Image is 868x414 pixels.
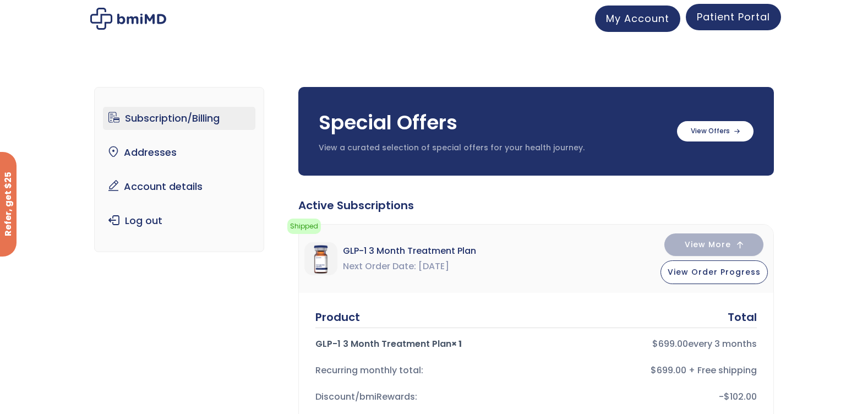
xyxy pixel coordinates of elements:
div: Discount/bmiRewards: [315,389,527,405]
p: View a curated selection of special offers for your health journey. [319,143,666,154]
a: My Account [595,6,680,32]
span: View More [685,241,731,248]
div: Recurring monthly total: [315,363,527,378]
span: View Order Progress [668,266,761,277]
a: Log out [103,209,255,232]
a: Subscription/Billing [103,107,255,130]
a: Patient Portal [686,4,781,30]
span: Patient Portal [697,10,770,24]
span: [DATE] [418,259,449,274]
a: Account details [103,175,255,198]
button: View Order Progress [660,260,768,284]
div: Active Subscriptions [298,198,774,213]
span: Next Order Date [343,259,416,274]
a: Addresses [103,141,255,164]
span: My Account [606,12,669,25]
div: - [545,389,757,405]
button: View More [664,233,763,256]
span: $ [652,337,658,350]
strong: × 1 [451,337,462,350]
div: every 3 months [545,336,757,352]
div: Total [728,309,757,325]
img: My account [90,8,166,30]
div: $699.00 + Free shipping [545,363,757,378]
nav: Account pages [94,87,264,252]
span: Shipped [287,219,321,234]
span: GLP-1 3 Month Treatment Plan [343,243,476,259]
div: Product [315,309,360,325]
h3: Special Offers [319,109,666,137]
span: $ [724,390,730,403]
bdi: 699.00 [652,337,688,350]
div: GLP-1 3 Month Treatment Plan [315,336,527,352]
span: 102.00 [724,390,757,403]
